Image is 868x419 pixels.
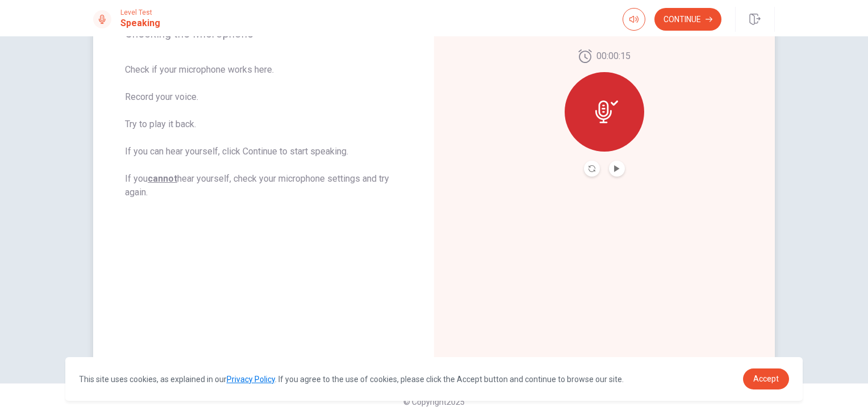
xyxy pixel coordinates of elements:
span: © Copyright 2025 [403,397,465,407]
u: cannot [148,173,177,184]
h1: Speaking [120,16,160,30]
span: Check if your microphone works here. Record your voice. Try to play it back. If you can hear your... [125,63,402,199]
span: Level Test [120,9,160,16]
div: cookieconsent [65,357,803,401]
button: Play Audio [609,161,625,177]
span: This site uses cookies, as explained in our . If you agree to the use of cookies, please click th... [79,375,624,384]
a: dismiss cookie message [743,368,789,389]
a: Privacy Policy [227,375,275,384]
span: 00:00:15 [596,49,631,63]
span: Accept [753,374,779,383]
button: Record Again [584,161,600,177]
button: Continue [654,8,721,31]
